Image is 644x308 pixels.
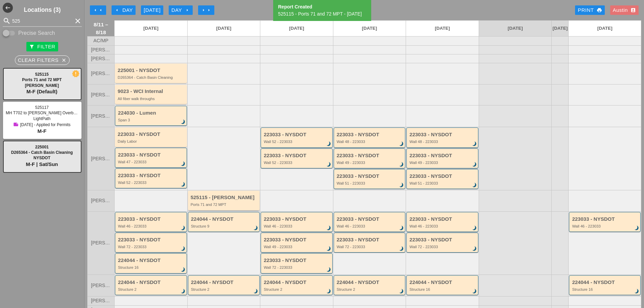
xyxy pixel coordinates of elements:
[171,6,190,14] div: Day
[118,68,185,73] div: 225001 - NYSDOT
[206,7,212,13] i: arrow_right
[38,128,47,134] span: M-F
[35,145,49,149] span: 225001
[118,258,185,263] div: 224044 - NYSDOT
[578,6,602,14] div: Print
[118,110,185,116] div: 224030 - Lumen
[325,245,333,253] i: brightness_3
[93,7,98,13] i: arrow_left
[201,7,206,13] i: arrow_right
[91,283,111,288] span: [PERSON_NAME]
[191,287,258,291] div: Structure 2
[118,237,185,243] div: 223033 - NYSDOT
[114,7,120,13] i: arrow_left
[118,287,185,291] div: Structure 2
[22,77,62,82] span: Ports 71 and 72 MPT
[118,173,185,179] div: 223033 - NYSDOT
[118,181,185,185] div: Wall 52 - 223033
[409,245,476,249] div: Wall 72 - 223033
[337,181,404,185] div: Wall 51 - 223033
[115,21,187,36] a: [DATE]
[13,122,19,127] i: note
[409,216,476,222] div: 223033 - NYSDOT
[91,240,111,245] span: [PERSON_NAME]
[18,30,55,37] label: Precise Search
[597,7,602,13] i: print
[264,280,331,285] div: 224044 - NYSDOT
[398,245,405,253] i: brightness_3
[264,153,331,159] div: 223033 - NYSDOT
[325,140,333,148] i: brightness_3
[575,5,604,15] a: Print
[91,114,111,119] span: [PERSON_NAME]
[118,160,185,164] div: Wall 47 - 223033
[191,203,258,207] div: Ports 71 and 72 MPT
[118,139,185,143] div: Daily Labor
[409,224,476,228] div: Wall 46 - 223033
[6,111,80,115] span: MH T702 to [PERSON_NAME] Overbuild
[471,245,478,253] i: brightness_3
[33,156,50,160] span: NYSDOT
[12,16,72,26] input: Search
[572,224,639,228] div: Wall 46 - 223033
[471,161,478,168] i: brightness_3
[98,7,103,13] i: arrow_left
[118,118,185,122] div: Span 3
[398,224,405,232] i: brightness_3
[337,216,404,222] div: 223033 - NYSDOT
[90,5,106,15] button: Move Back 1 Week
[409,280,476,285] div: 224044 - NYSDOT
[264,224,331,228] div: Wall 46 - 223033
[264,161,331,165] div: Wall 52 - 223033
[144,6,161,14] div: [DATE]
[73,71,79,77] i: new_releases
[630,7,636,13] i: account_box
[398,288,405,295] i: brightness_3
[114,6,133,14] div: Day
[252,288,260,295] i: brightness_3
[91,298,111,303] span: [PERSON_NAME]
[471,288,478,295] i: brightness_3
[471,140,478,148] i: brightness_3
[118,152,185,158] div: 223033 - NYSDOT
[169,5,193,15] button: Day
[337,161,404,165] div: Wall 49 - 223033
[33,116,51,121] span: LightPath
[191,224,258,228] div: Structure 9
[18,56,67,64] div: Clear Filters
[406,21,479,36] a: [DATE]
[264,132,331,138] div: 223033 - NYSDOT
[118,245,185,249] div: Wall 72 - 223033
[180,245,187,253] i: brightness_3
[610,5,639,15] button: Austin
[93,38,108,43] span: AC/MP
[572,287,639,291] div: Structure 16
[118,224,185,228] div: Wall 46 - 223033
[264,245,331,249] div: Wall 49 - 223033
[337,245,404,249] div: Wall 72 - 223033
[20,122,70,127] span: [DATE] - Applied for Permits
[633,288,641,295] i: brightness_3
[409,132,476,138] div: 223033 - NYSDOT
[15,55,70,65] button: Clear Filters
[3,17,11,25] i: search
[29,43,55,51] div: Filter
[3,3,13,13] i: west
[180,224,187,232] i: brightness_3
[91,198,111,203] span: [PERSON_NAME]
[409,161,476,165] div: Wall 49 - 223033
[11,150,73,155] span: D265364 - Catch Basin Cleaning
[180,266,187,274] i: brightness_3
[26,89,57,94] span: M-F (Default)
[118,280,185,285] div: 224044 - NYSDOT
[325,161,333,168] i: brightness_3
[74,17,82,25] i: clear
[264,258,331,263] div: 223033 - NYSDOT
[3,3,13,13] button: Shrink Sidebar
[191,216,258,222] div: 224044 - NYSDOT
[112,5,136,15] button: Day
[264,265,331,269] div: Wall 72 - 223033
[337,224,404,228] div: Wall 46 - 223033
[26,42,58,51] button: Filter
[91,156,111,161] span: [PERSON_NAME]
